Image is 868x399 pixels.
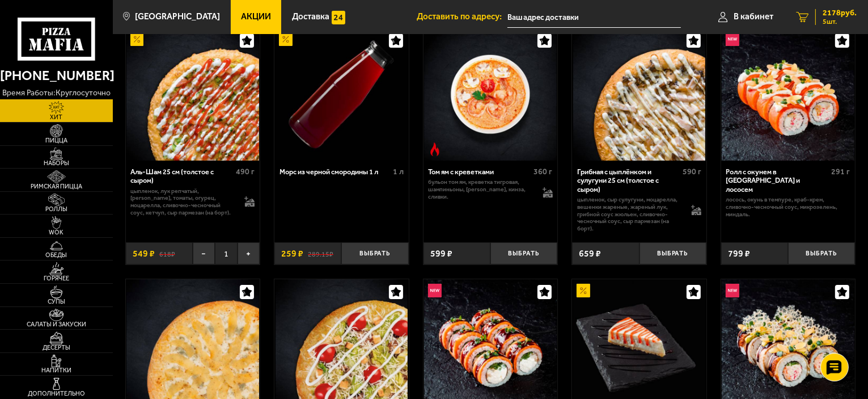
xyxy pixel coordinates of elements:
[424,28,558,161] a: Острое блюдоТом ям с креветками
[417,12,507,21] span: Доставить по адресу:
[130,32,144,46] img: Акционный
[573,28,706,161] img: Грибная с цыплёнком и сулугуни 25 см (толстое с сыром)
[428,142,442,156] img: Острое блюдо
[728,249,750,258] span: 799 ₽
[276,28,408,161] img: Морс из черной смородины 1 л
[726,32,739,46] img: Новинка
[507,7,681,28] span: Санкт-Петербург, 1-й Верхний переулок, 6
[126,28,259,161] img: Аль-Шам 25 см (толстое с сыром)
[274,28,409,161] a: АкционныйМорс из черной смородины 1 л
[135,12,220,21] span: [GEOGRAPHIC_DATA]
[726,196,850,218] p: лосось, окунь в темпуре, краб-крем, сливочно-чесночный соус, микрозелень, миндаль.
[832,167,850,177] span: 291 г
[428,284,442,297] img: Новинка
[726,284,739,297] img: Новинка
[572,28,706,161] a: Грибная с цыплёнком и сулугуни 25 см (толстое с сыром)
[193,242,215,264] button: −
[332,11,345,24] img: 15daf4d41897b9f0e9f617042186c801.svg
[734,12,773,21] span: В кабинет
[534,167,553,177] span: 360 г
[281,249,303,258] span: 259 ₽
[130,167,233,185] div: Аль-Шам 25 см (толстое с сыром)
[159,249,175,258] s: 618 ₽
[722,28,854,161] img: Ролл с окунем в темпуре и лососем
[640,242,706,264] button: Выбрать
[215,242,237,264] span: 1
[721,28,856,161] a: НовинкаРолл с окунем в темпуре и лососем
[341,242,408,264] button: Выбрать
[308,249,333,258] s: 289.15 ₽
[292,12,329,21] span: Доставка
[823,9,857,17] span: 2178 руб.
[788,242,855,264] button: Выбрать
[393,167,404,177] span: 1 л
[823,18,857,25] span: 5 шт.
[279,32,293,46] img: Акционный
[490,242,557,264] button: Выбрать
[280,167,390,176] div: Морс из черной смородины 1 л
[726,167,828,194] div: Ролл с окунем в [GEOGRAPHIC_DATA] и лососем
[428,167,531,176] div: Том ям с креветками
[577,284,590,297] img: Акционный
[683,167,701,177] span: 590 г
[577,167,680,194] div: Грибная с цыплёнком и сулугуни 25 см (толстое с сыром)
[424,28,557,161] img: Том ям с креветками
[130,188,235,217] p: цыпленок, лук репчатый, [PERSON_NAME], томаты, огурец, моцарелла, сливочно-чесночный соус, кетчуп...
[579,249,601,258] span: 659 ₽
[236,167,255,177] span: 490 г
[238,242,260,264] button: +
[430,249,452,258] span: 599 ₽
[133,249,155,258] span: 549 ₽
[577,196,682,233] p: цыпленок, сыр сулугуни, моцарелла, вешенки жареные, жареный лук, грибной соус Жюльен, сливочно-че...
[126,28,260,161] a: АкционныйАль-Шам 25 см (толстое с сыром)
[428,179,533,200] p: бульон том ям, креветка тигровая, шампиньоны, [PERSON_NAME], кинза, сливки.
[241,12,271,21] span: Акции
[507,7,681,28] input: Ваш адрес доставки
